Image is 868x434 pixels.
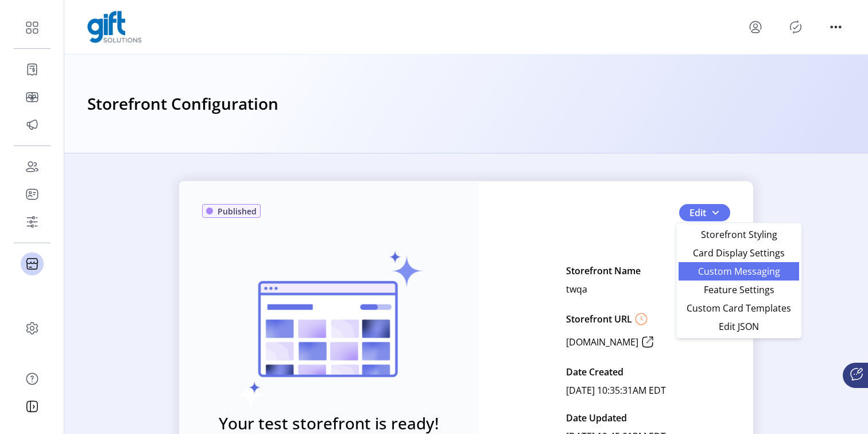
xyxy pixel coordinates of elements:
p: Date Updated [566,409,627,427]
span: Feature Settings [685,285,792,294]
p: [DATE] 10:35:31AM EDT [566,381,666,400]
button: menu [746,18,765,36]
p: twqa [566,280,587,298]
li: Storefront Styling [679,225,799,244]
button: menu [827,18,845,36]
span: Card Display Settings [685,248,792,258]
span: Edit [689,206,706,220]
span: Storefront Styling [685,230,792,239]
span: Custom Card Templates [685,304,792,313]
button: Edit [679,204,730,221]
span: Published [218,205,257,217]
p: Date Created [566,363,623,381]
p: Storefront URL [566,312,632,326]
span: Edit JSON [685,322,792,331]
button: Publisher Panel [786,18,805,36]
li: Card Display Settings [679,244,799,262]
p: Storefront Name [566,262,641,280]
li: Edit JSON [679,317,799,336]
li: Custom Card Templates [679,299,799,317]
img: logo [87,11,142,43]
h3: Storefront Configuration [87,91,278,117]
li: Custom Messaging [679,262,799,281]
li: Feature Settings [679,281,799,299]
p: [DOMAIN_NAME] [566,335,638,349]
span: Custom Messaging [685,267,792,276]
